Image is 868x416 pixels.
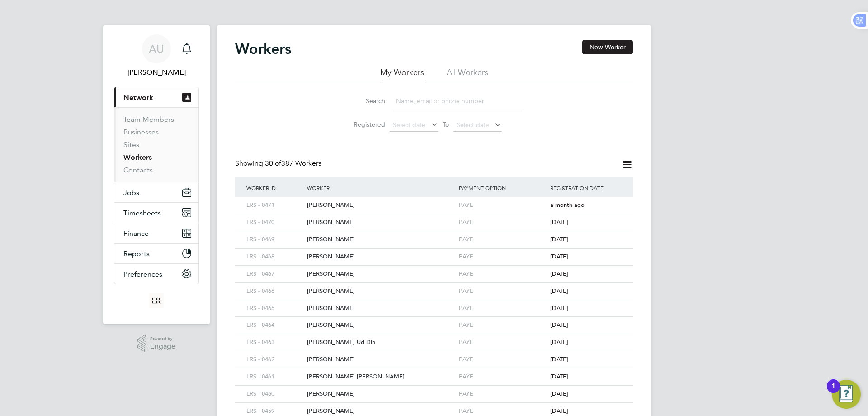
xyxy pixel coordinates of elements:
[457,334,548,351] div: PAYE
[114,107,198,182] div: Network
[550,304,568,312] span: [DATE]
[305,317,457,334] div: [PERSON_NAME]
[244,402,624,410] a: LRS - 0459[PERSON_NAME]PAYE[DATE]
[235,40,291,58] h2: Workers
[550,201,585,209] span: a month ago
[123,249,150,258] span: Reports
[114,293,199,308] a: Go to home page
[393,121,425,129] span: Select date
[457,317,548,334] div: PAYE
[305,231,457,248] div: [PERSON_NAME]
[244,248,624,256] a: LRS - 0468[PERSON_NAME]PAYE[DATE]
[123,209,161,217] span: Timesheets
[380,67,424,83] li: My Workers
[244,197,305,214] div: LRS - 0471
[832,380,861,409] button: Open Resource Center, 1 new notification
[123,229,149,238] span: Finance
[123,115,174,124] a: Team Members
[305,249,457,265] div: [PERSON_NAME]
[550,338,568,346] span: [DATE]
[149,43,164,55] span: AU
[244,351,624,359] a: LRS - 0462[PERSON_NAME]PAYE[DATE]
[457,197,548,214] div: PAYE
[457,300,548,317] div: PAYE
[305,386,457,402] div: [PERSON_NAME]
[265,159,321,168] span: 387 Workers
[114,67,199,78] span: Azmat Ullah
[582,40,633,54] button: New Worker
[392,92,524,110] input: Name, email or phone number
[457,283,548,300] div: PAYE
[440,119,452,130] span: To
[265,159,281,168] span: 30 of
[305,334,457,351] div: [PERSON_NAME] Ud Din
[150,343,175,350] span: Engage
[305,177,457,198] div: Worker
[244,368,624,376] a: LRS - 0461[PERSON_NAME] [PERSON_NAME]PAYE[DATE]
[244,196,624,204] a: LRS - 0471[PERSON_NAME]PAYEa month ago
[244,386,305,402] div: LRS - 0460
[244,385,624,393] a: LRS - 0460[PERSON_NAME]PAYE[DATE]
[244,231,305,248] div: LRS - 0469
[114,87,198,107] button: Network
[550,407,568,415] span: [DATE]
[244,334,305,351] div: LRS - 0463
[344,97,385,105] label: Search
[244,214,305,231] div: LRS - 0470
[305,214,457,231] div: [PERSON_NAME]
[305,266,457,282] div: [PERSON_NAME]
[244,283,305,300] div: LRS - 0466
[244,368,305,385] div: LRS - 0461
[244,316,624,324] a: LRS - 0464[PERSON_NAME]PAYE[DATE]
[550,390,568,397] span: [DATE]
[114,203,198,223] button: Timesheets
[235,159,323,168] div: Showing
[550,235,568,243] span: [DATE]
[114,223,198,243] button: Finance
[550,253,568,260] span: [DATE]
[244,177,305,198] div: Worker ID
[244,249,305,265] div: LRS - 0468
[550,270,568,277] span: [DATE]
[114,264,198,284] button: Preferences
[550,321,568,329] span: [DATE]
[457,121,489,129] span: Select date
[244,265,624,273] a: LRS - 0467[PERSON_NAME]PAYE[DATE]
[244,300,624,307] a: LRS - 0465[PERSON_NAME]PAYE[DATE]
[305,283,457,300] div: [PERSON_NAME]
[457,351,548,368] div: PAYE
[244,214,624,221] a: LRS - 0470[PERSON_NAME]PAYE[DATE]
[123,270,162,278] span: Preferences
[457,249,548,265] div: PAYE
[457,231,548,248] div: PAYE
[123,153,152,162] a: Workers
[457,214,548,231] div: PAYE
[550,287,568,295] span: [DATE]
[114,244,198,263] button: Reports
[550,355,568,363] span: [DATE]
[150,335,175,343] span: Powered by
[244,334,624,341] a: LRS - 0463[PERSON_NAME] Ud DinPAYE[DATE]
[550,373,568,380] span: [DATE]
[114,182,198,202] button: Jobs
[244,351,305,368] div: LRS - 0462
[137,335,176,352] a: Powered byEngage
[244,317,305,334] div: LRS - 0464
[550,218,568,226] span: [DATE]
[305,300,457,317] div: [PERSON_NAME]
[244,282,624,290] a: LRS - 0466[PERSON_NAME]PAYE[DATE]
[305,197,457,214] div: [PERSON_NAME]
[548,177,624,198] div: Registration Date
[457,368,548,385] div: PAYE
[114,34,199,78] a: AU[PERSON_NAME]
[457,177,548,198] div: Payment Option
[244,266,305,282] div: LRS - 0467
[123,140,139,149] a: Sites
[305,351,457,368] div: [PERSON_NAME]
[457,266,548,282] div: PAYE
[123,128,159,136] a: Businesses
[447,67,488,83] li: All Workers
[305,368,457,385] div: [PERSON_NAME] [PERSON_NAME]
[103,25,210,324] nav: Main navigation
[457,386,548,402] div: PAYE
